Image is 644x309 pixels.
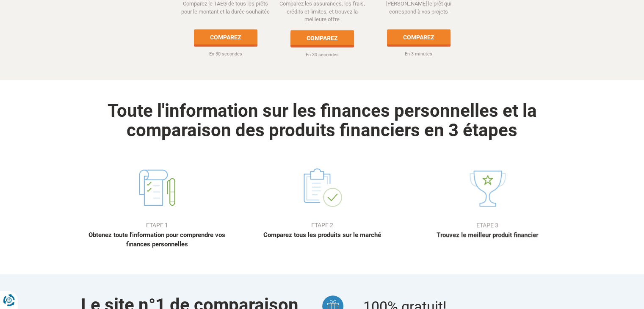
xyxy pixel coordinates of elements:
img: Etape 3 [466,166,509,210]
p: Obtenez toute l'information pour comprendre vos finances personnelles [81,231,233,249]
p: Trouvez le meilleur produit financier [411,231,564,240]
img: Etape 2 [301,166,343,210]
a: Comparez [194,29,257,44]
h4: Etape 2 [246,222,398,229]
h4: Etape 1 [81,222,233,229]
p: En 30 secondes [274,52,370,58]
a: Comparez [387,29,451,44]
a: Comparez [290,30,354,45]
p: En 3 minutes [371,51,466,58]
img: Etape 1 [136,166,178,210]
p: En 30 secondes [178,51,273,58]
p: Comparez tous les produits sur le marché [246,231,398,240]
h4: Etape 3 [411,222,564,229]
